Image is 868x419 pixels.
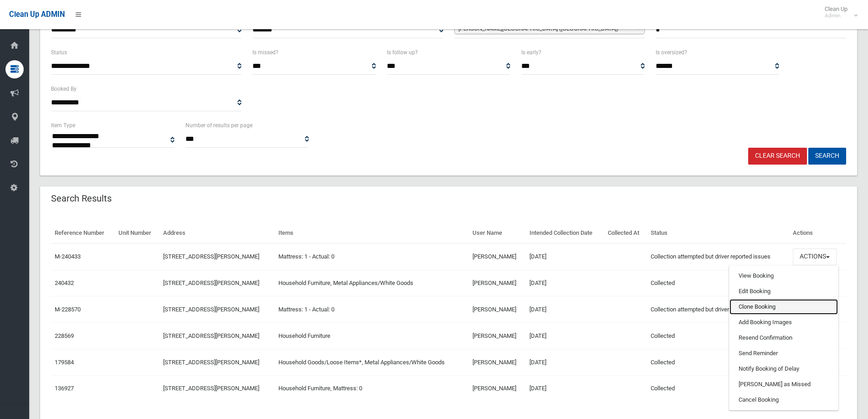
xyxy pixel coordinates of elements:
[163,359,259,366] a: [STREET_ADDRESS][PERSON_NAME]
[729,330,838,346] a: Resend Confirmation
[55,306,81,313] a: M-228570
[825,12,847,19] small: Admin
[163,253,259,260] a: [STREET_ADDRESS][PERSON_NAME]
[159,223,275,243] th: Address
[729,361,838,377] a: Notify Booking of Delay
[275,296,468,323] td: Mattress: 1 - Actual: 0
[793,248,837,265] button: Actions
[275,349,468,376] td: Household Goods/Loose Items*, Metal Appliances/White Goods
[729,377,838,392] a: [PERSON_NAME] as Missed
[526,349,604,376] td: [DATE]
[275,323,468,349] td: Household Furniture
[647,375,789,401] td: Collected
[647,323,789,349] td: Collected
[275,243,468,270] td: Mattress: 1 - Actual: 0
[55,359,74,366] a: 179584
[469,349,526,376] td: [PERSON_NAME]
[51,120,75,130] label: Item Type
[185,120,252,130] label: Number of results per page
[526,243,604,270] td: [DATE]
[647,243,789,270] td: Collection attempted but driver reported issues
[275,270,468,296] td: Household Furniture, Metal Appliances/White Goods
[252,47,278,57] label: Is missed?
[55,279,74,286] a: 240432
[729,284,838,299] a: Edit Booking
[163,385,259,392] a: [STREET_ADDRESS][PERSON_NAME]
[604,223,647,243] th: Collected At
[729,315,838,330] a: Add Booking Images
[469,243,526,270] td: [PERSON_NAME]
[820,5,857,19] span: Clean Up
[647,223,789,243] th: Status
[526,223,604,243] th: Intended Collection Date
[275,375,468,401] td: Household Furniture, Mattress: 0
[9,10,65,19] span: Clean Up ADMIN
[469,270,526,296] td: [PERSON_NAME]
[51,47,67,57] label: Status
[656,47,687,57] label: Is oversized?
[51,223,115,243] th: Reference Number
[808,148,846,165] button: Search
[526,375,604,401] td: [DATE]
[469,323,526,349] td: [PERSON_NAME]
[469,296,526,323] td: [PERSON_NAME]
[647,270,789,296] td: Collected
[40,190,123,207] header: Search Results
[789,223,846,243] th: Actions
[55,253,81,260] a: M-240433
[163,332,259,339] a: [STREET_ADDRESS][PERSON_NAME]
[163,306,259,313] a: [STREET_ADDRESS][PERSON_NAME]
[469,375,526,401] td: [PERSON_NAME]
[526,270,604,296] td: [DATE]
[526,323,604,349] td: [DATE]
[748,148,807,165] a: Clear Search
[469,223,526,243] th: User Name
[163,279,259,286] a: [STREET_ADDRESS][PERSON_NAME]
[526,296,604,323] td: [DATE]
[387,47,418,57] label: Is follow up?
[729,299,838,315] a: Clone Booking
[729,346,838,361] a: Send Reminder
[115,223,159,243] th: Unit Number
[55,332,74,339] a: 228569
[729,392,838,408] a: Cancel Booking
[51,84,77,94] label: Booked By
[521,47,541,57] label: Is early?
[55,385,74,392] a: 136927
[647,349,789,376] td: Collected
[275,223,468,243] th: Items
[647,296,789,323] td: Collection attempted but driver reported issues
[729,268,838,284] a: View Booking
